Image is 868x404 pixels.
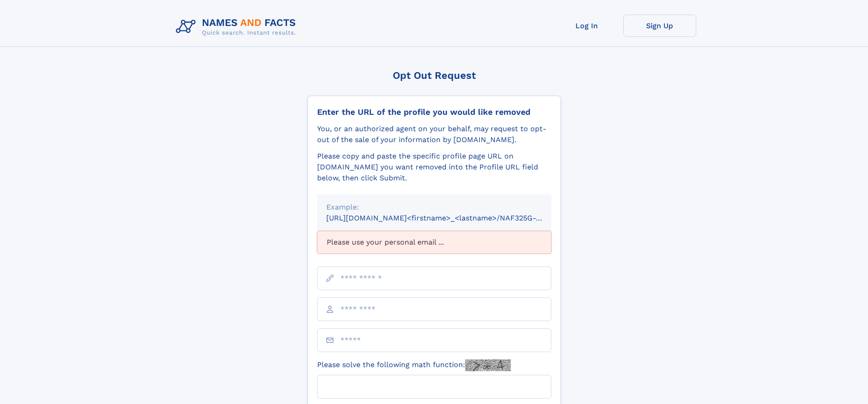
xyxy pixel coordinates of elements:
small: [URL][DOMAIN_NAME]<firstname>_<lastname>/NAF325G-xxxxxxxx [326,214,569,222]
div: Opt Out Request [308,70,561,81]
div: Enter the URL of the profile you would like removed [317,107,551,117]
a: Sign Up [623,15,696,37]
img: Logo Names and Facts [172,15,303,39]
a: Log In [550,15,623,37]
div: Please use your personal email ... [317,231,551,254]
div: Please copy and paste the specific profile page URL on [DOMAIN_NAME] you want removed into the Pr... [317,151,551,184]
div: You, or an authorized agent on your behalf, may request to opt-out of the sale of your informatio... [317,123,551,145]
div: Example: [326,202,542,213]
label: Please solve the following math function: [317,359,511,371]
